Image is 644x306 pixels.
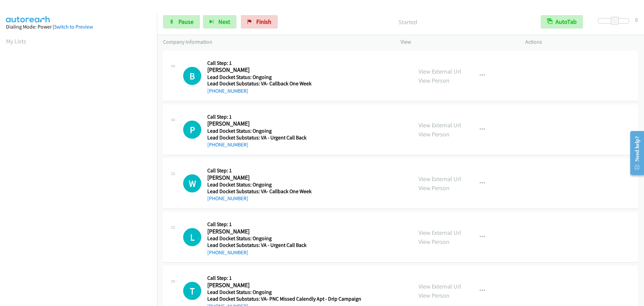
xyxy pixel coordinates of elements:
[163,38,388,46] p: Company Information
[400,38,513,46] p: View
[419,175,461,183] a: View External Url
[525,38,638,46] p: Actions
[207,174,359,182] h2: [PERSON_NAME]
[419,77,449,84] a: View Person
[207,296,361,302] h5: Lead Docket Substatus: VA- PNC Missed Calendly Apt - Drip Campaign
[183,228,201,246] h1: L
[183,282,201,300] h1: T
[419,121,461,129] a: View External Url
[207,66,359,74] h2: [PERSON_NAME]
[625,126,644,180] iframe: Resource Center
[635,15,638,24] div: 8
[419,238,449,246] a: View Person
[207,289,361,296] h5: Lead Docket Status: Ongoing
[207,114,359,120] h5: Call Step: 1
[207,242,359,249] h5: Lead Docket Substatus: VA - Urgent Call Back
[183,174,201,192] h1: W
[207,74,359,81] h5: Lead Docket Status: Ongoing
[541,15,583,29] button: AutoTab
[218,18,230,26] span: Next
[6,23,151,31] div: Dialing Mode: Power |
[207,235,359,242] h5: Lead Docket Status: Ongoing
[419,130,449,138] a: View Person
[207,120,359,128] h2: [PERSON_NAME]
[419,229,461,236] a: View External Url
[178,18,194,26] span: Pause
[207,281,359,289] h2: [PERSON_NAME]
[207,195,248,202] a: [PHONE_NUMBER]
[207,128,359,134] h5: Lead Docket Status: Ongoing
[207,181,359,188] h5: Lead Docket Status: Ongoing
[419,184,449,192] a: View Person
[207,167,359,174] h5: Call Step: 1
[183,67,201,85] h1: B
[419,292,449,299] a: View Person
[207,249,248,256] a: [PHONE_NUMBER]
[54,24,93,30] a: Switch to Preview
[207,275,361,281] h5: Call Step: 1
[6,37,26,45] a: My Lists
[207,221,359,228] h5: Call Step: 1
[241,15,278,29] a: Finish
[207,80,359,87] h5: Lead Docket Substatus: VA- Callback One Week
[203,15,236,29] button: Next
[419,282,461,290] a: View External Url
[207,88,248,94] a: [PHONE_NUMBER]
[207,188,359,195] h5: Lead Docket Substatus: VA- Callback One Week
[256,18,271,26] span: Finish
[419,68,461,75] a: View External Url
[163,15,200,29] a: Pause
[207,228,359,235] h2: [PERSON_NAME]
[207,141,248,148] a: [PHONE_NUMBER]
[183,121,201,139] h1: P
[287,17,529,27] p: Started
[207,134,359,141] h5: Lead Docket Substatus: VA - Urgent Call Back
[207,60,359,67] h5: Call Step: 1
